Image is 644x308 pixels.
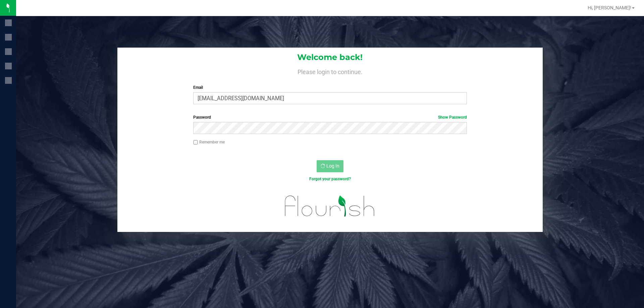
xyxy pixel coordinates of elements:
[193,84,467,90] label: Email
[117,67,543,75] h4: Please login to continue.
[309,177,351,181] a: Forgot your password?
[588,5,631,10] span: Hi, [PERSON_NAME]!
[277,189,383,223] img: flourish_logo.svg
[117,53,543,62] h1: Welcome back!
[193,115,211,120] span: Password
[193,140,198,145] input: Remember me
[438,115,467,120] a: Show Password
[317,160,343,172] button: Log In
[326,163,339,169] span: Log In
[193,139,225,145] label: Remember me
